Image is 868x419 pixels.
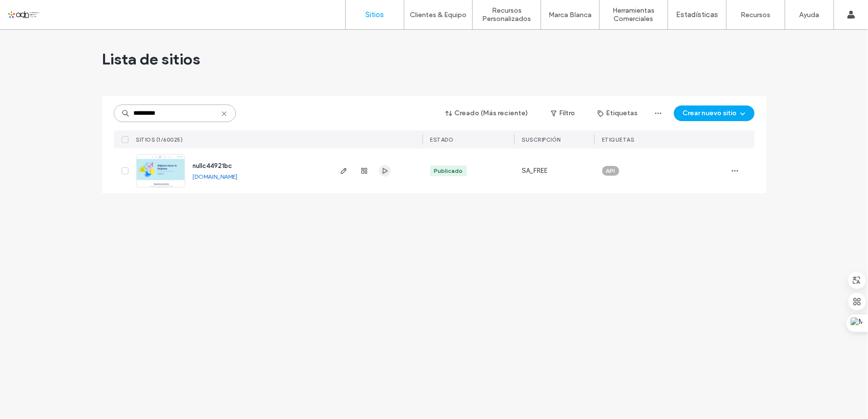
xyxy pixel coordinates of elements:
[102,49,201,69] span: Lista de sitios
[473,6,541,23] label: Recursos Personalizados
[193,173,238,180] a: [DOMAIN_NAME]
[21,7,48,16] span: Ayuda
[522,136,561,143] span: Suscripción
[437,105,537,121] button: Creado (Más reciente)
[589,105,647,121] button: Etiquetas
[741,11,771,19] label: Recursos
[600,6,668,23] label: Herramientas Comerciales
[602,136,635,143] span: ETIQUETAS
[800,11,820,19] label: Ayuda
[549,11,592,19] label: Marca Blanca
[541,105,585,121] button: Filtro
[430,136,454,143] span: ESTADO
[193,162,233,169] a: nullc44921bc
[434,167,463,175] div: Publicado
[522,166,548,176] span: SA_FREE
[366,10,384,19] label: Sitios
[136,136,183,143] span: SITIOS (1/60025)
[410,11,467,19] label: Clientes & Equipo
[606,167,615,175] span: API
[674,105,755,121] button: Crear nuevo sitio
[677,10,719,19] label: Estadísticas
